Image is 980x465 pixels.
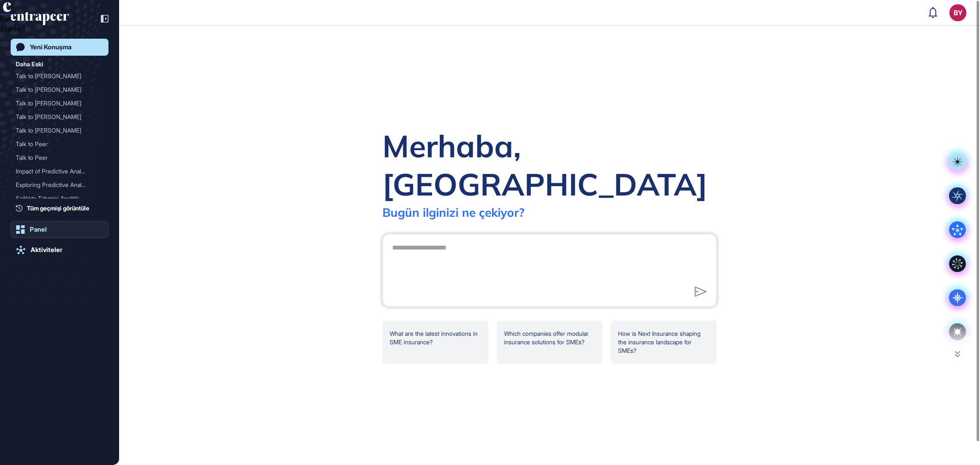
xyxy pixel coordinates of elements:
div: Talk to Peer [16,137,97,151]
a: Aktiviteler [11,241,108,258]
div: Aktiviteler [31,246,63,254]
a: Panel [11,221,108,238]
div: Panel [30,226,47,233]
div: Which companies offer modular insurance solutions for SMEs? [497,320,603,364]
a: Yeni Konuşma [11,39,108,56]
div: Sağlıkta Tahmini Analitik... [16,192,97,205]
div: Talk to Peer [16,151,103,164]
div: Sağlıkta Tahmini Analitik Uygulamaları [16,192,103,205]
div: Exploring Predictive Analytics Applications in Healthcare Insurance [16,178,103,192]
div: Talk to Reese [16,110,103,124]
div: Talk to Tracy [16,96,103,110]
div: Exploring Predictive Anal... [16,178,97,192]
div: Bugün ilginizi ne çekiyor? [382,205,524,220]
div: Talk to [PERSON_NAME] [16,83,97,96]
div: Talk to [PERSON_NAME] [16,110,97,124]
div: Merhaba, [GEOGRAPHIC_DATA] [382,127,717,203]
div: Daha Eski [16,59,43,69]
div: Talk to Reese [16,83,103,96]
span: Tüm geçmişi görüntüle [27,204,89,213]
div: What are the latest innovations in SME insurance? [382,320,488,364]
div: Talk to Reese [16,69,103,83]
a: Tüm geçmişi görüntüle [16,204,108,213]
div: Talk to [PERSON_NAME] [16,69,97,83]
div: entrapeer-logo [11,12,69,26]
div: Talk to Peer [16,137,103,151]
div: Impact of Predictive Analytics on Healthcare Insurance Transformation [16,164,103,178]
div: Talk to [PERSON_NAME] [16,124,97,137]
div: Talk to Peer [16,151,97,164]
div: Impact of Predictive Anal... [16,164,97,178]
div: Talk to [PERSON_NAME] [16,96,97,110]
div: How is Next Insurance shaping the insurance landscape for SMEs? [611,320,717,364]
div: Talk to Reese [16,124,103,137]
div: Yeni Konuşma [30,43,71,51]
